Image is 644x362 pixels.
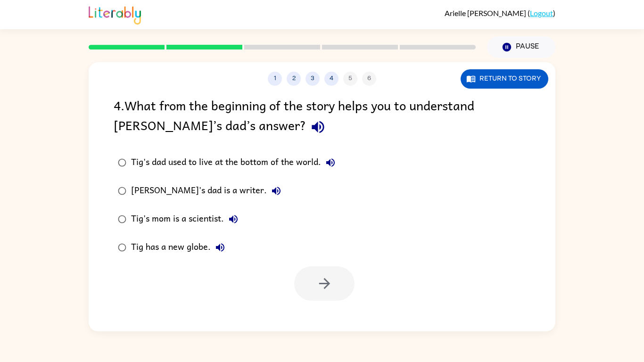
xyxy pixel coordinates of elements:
[131,153,340,172] div: Tig's dad used to live at the bottom of the world.
[445,8,555,17] div: ( )
[267,181,286,200] button: [PERSON_NAME]'s dad is a writer.
[321,153,340,172] button: Tig's dad used to live at the bottom of the world.
[131,181,286,200] div: [PERSON_NAME]'s dad is a writer.
[461,69,548,89] button: Return to story
[114,95,530,139] div: 4 . What from the beginning of the story helps you to understand [PERSON_NAME]’s dad’s answer?
[131,210,243,229] div: Tig's mom is a scientist.
[305,72,320,86] button: 3
[224,210,243,229] button: Tig's mom is a scientist.
[287,72,301,86] button: 2
[487,36,555,58] button: Pause
[211,238,230,257] button: Tig has a new globe.
[530,8,553,17] a: Logout
[131,238,230,257] div: Tig has a new globe.
[89,4,141,25] img: Literably
[324,72,339,86] button: 4
[268,72,282,86] button: 1
[445,8,528,17] span: Arielle [PERSON_NAME]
